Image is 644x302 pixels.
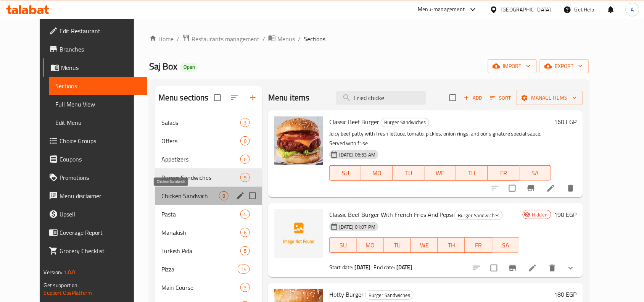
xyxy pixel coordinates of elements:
button: delete [543,259,562,277]
span: Pizza [161,265,238,274]
a: Branches [43,40,147,58]
a: Coupons [43,150,147,168]
span: Classic Beef Burger [329,116,379,128]
span: Menus [61,63,141,72]
span: TH [459,168,485,179]
li: / [298,34,301,44]
button: WE [411,237,438,253]
span: Choice Groups [60,136,141,145]
div: Pasta5 [155,205,262,223]
div: [GEOGRAPHIC_DATA] [501,5,551,14]
nav: breadcrumb [149,34,589,44]
span: 14 [238,266,250,273]
div: Pizza14 [155,260,262,278]
button: show more [562,259,580,277]
span: Burger Sandwiches [365,291,413,300]
span: Manakish [161,228,240,237]
span: Grocery Checklist [60,246,141,255]
button: import [488,59,537,73]
span: [DATE] 06:53 AM [336,151,378,158]
div: Salads [161,118,240,127]
button: Manage items [516,91,583,105]
span: SA [496,240,517,251]
div: Turkish Pida5 [155,242,262,260]
a: Edit menu item [528,263,537,273]
button: Add [461,92,485,104]
button: SU [329,165,361,181]
button: WE [425,165,456,181]
input: search [336,91,426,105]
h6: 190 EGP [554,209,577,220]
h2: Menu items [268,92,310,103]
button: SA [520,165,551,181]
span: import [494,61,531,71]
button: delete [562,179,580,197]
span: Offers [161,136,240,145]
span: Restaurants management [192,34,259,44]
span: Add item [461,92,485,104]
span: FR [468,240,489,251]
span: Sections [55,81,141,90]
span: 1.0.0 [64,267,76,277]
div: items [238,265,250,274]
button: sort-choices [468,259,486,277]
div: Burger Sandwiches9 [155,168,262,187]
span: export [546,61,583,71]
div: Burger Sandwiches [454,211,503,220]
span: Appetizers [161,155,240,164]
span: Sections [304,34,325,44]
span: Upsell [60,210,141,219]
div: items [219,191,229,200]
a: Restaurants management [182,34,259,44]
span: Add [463,94,483,102]
span: Saj Box [149,58,177,75]
div: Menu-management [418,5,465,14]
span: Sort [490,94,511,102]
button: TH [456,165,488,181]
div: Open [180,63,198,72]
span: WE [428,168,453,179]
span: MO [360,240,381,251]
span: Sort items [485,92,516,104]
span: TH [441,240,462,251]
span: Select to update [504,180,520,196]
a: Sections [49,77,147,95]
h6: 160 EGP [554,116,577,127]
button: MO [357,237,384,253]
div: Burger Sandwiches [161,173,240,182]
div: Main Course [161,283,240,292]
button: Add section [244,89,262,107]
span: Branches [60,45,141,54]
a: Choice Groups [43,132,147,150]
svg: Show Choices [566,263,575,273]
span: Pasta [161,210,240,219]
button: MO [361,165,393,181]
b: [DATE] [396,262,412,272]
span: WE [414,240,435,251]
div: items [240,136,250,145]
div: items [240,246,250,255]
a: Edit Restaurant [43,22,147,40]
a: Home [149,34,174,44]
button: Branch-specific-item [504,259,522,277]
span: Chicken Sandwich [161,191,219,200]
div: items [240,155,250,164]
div: Main Course3 [155,278,262,297]
button: TU [384,237,411,253]
span: Full Menu View [55,100,141,109]
div: Salads3 [155,113,262,132]
span: 0 [241,137,250,145]
span: A [631,5,634,14]
a: Support.OpsPlatform [43,288,92,298]
a: Menus [268,34,295,44]
span: Promotions [60,173,141,182]
span: 3 [241,284,250,291]
div: items [240,228,250,237]
span: SA [523,168,548,179]
a: Upsell [43,205,147,223]
div: Burger Sandwiches [381,118,429,127]
a: Menus [43,58,147,77]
